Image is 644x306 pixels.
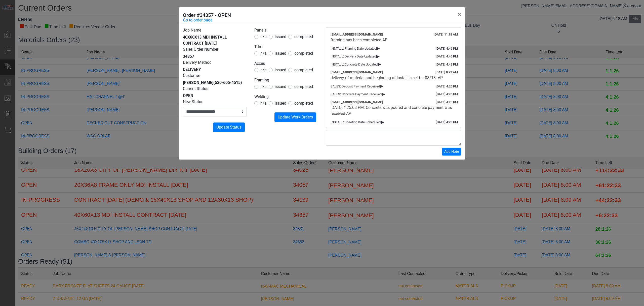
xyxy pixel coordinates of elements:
div: [DATE] 4:26 PM [436,84,458,89]
span: (530-605-4515) [213,80,242,85]
label: New Status [183,99,203,105]
span: n/a [260,51,267,56]
legend: Acces [254,60,318,67]
div: DELIVERY [183,67,247,73]
div: SALES: Concrete Payment Received [331,92,456,97]
label: Sales Order Number [183,46,218,52]
label: Job Name [183,27,201,33]
div: [DATE] 8:23 AM [435,70,458,75]
span: completed [294,68,313,72]
span: completed [294,34,313,39]
span: [EMAIL_ADDRESS][DOMAIN_NAME] [331,33,383,36]
div: [DATE] 4:25 PM [436,100,458,105]
span: [EMAIL_ADDRESS][DOMAIN_NAME] [331,70,383,74]
div: [DATE] 4:26 PM [436,92,458,97]
div: [DATE] 11:18 AM [434,32,458,37]
span: n/a [260,68,267,72]
span: n/a [260,34,267,39]
span: ▸ [378,62,381,66]
a: Go to order page [183,17,212,23]
div: OPEN [183,93,247,99]
span: completed [294,51,313,56]
span: n/a [260,84,267,89]
div: INSTALL: Concrete Date Updated [331,62,456,67]
div: [DATE] 4:23 PM [436,120,458,125]
div: framing has been completed-AP [331,37,456,43]
legend: Framing [254,77,318,84]
span: ▸ [381,120,384,124]
span: n/a [260,101,267,106]
div: [DATE] 4:46 PM [436,46,458,51]
span: ▸ [380,84,383,87]
span: Add Note [444,149,459,154]
span: issued [275,51,286,56]
label: Customer [183,73,200,79]
span: completed [294,84,313,89]
div: [DATE] 4:42 PM [436,62,458,67]
legend: Welding [254,94,318,100]
button: Close [454,7,465,21]
span: issued [275,101,286,106]
label: Delivery Method [183,59,212,66]
legend: Trim [254,44,318,50]
h5: Order #34357 - OPEN [183,11,231,19]
div: INSTALL: Delivery Date Updated [331,54,456,59]
div: delivery of material and beginning of install is set for 08/13 -AP [331,75,456,81]
label: Current Status [183,86,208,92]
div: [DATE] 4:22 PM [436,128,458,133]
button: Add Note [442,148,461,156]
div: 34357 [183,53,247,59]
span: ▸ [376,46,380,50]
button: Update Status [213,123,245,132]
button: Update Work Orders [274,112,316,122]
span: ▸ [382,92,385,96]
div: [PERSON_NAME] [183,80,247,86]
span: Update Status [216,125,242,130]
div: INSTALL: Sheeting Date Scheduled [331,120,456,125]
span: [EMAIL_ADDRESS][DOMAIN_NAME] [331,100,383,104]
span: issued [275,84,286,89]
div: INSTALL: Framing Date Updated [331,46,456,51]
div: SALES: Deposit Payment Received [331,84,456,89]
legend: Panels [254,27,318,34]
div: [DATE] 4:46 PM [436,54,458,59]
span: completed [294,101,313,106]
div: INSTALL: Framing Date Updated [331,128,456,133]
span: 40X60X13 MDI INSTALL CONTRACT [DATE] [183,35,227,46]
span: Update Work Orders [278,115,313,119]
span: issued [275,34,286,39]
span: issued [275,68,286,72]
div: [DATE] 4:25:08 PM: Concrete was poured and concrete payment was received-AP [331,105,456,117]
span: ▸ [376,54,380,58]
